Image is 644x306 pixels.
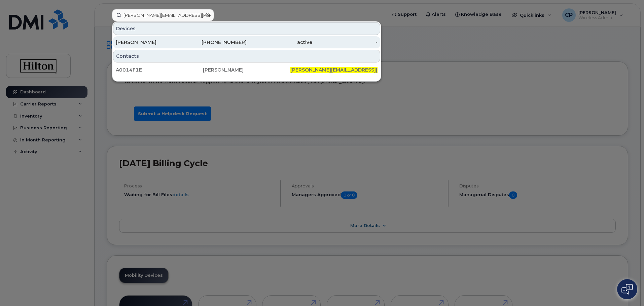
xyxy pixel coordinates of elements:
[116,39,181,46] div: [PERSON_NAME]
[290,67,457,73] span: [PERSON_NAME][EMAIL_ADDRESS][PERSON_NAME][DOMAIN_NAME]
[247,39,312,46] div: active
[203,67,290,73] div: [PERSON_NAME]
[113,50,380,62] div: Contacts
[116,67,203,73] div: A0014F1E
[312,39,378,46] div: -
[181,39,247,46] div: [PHONE_NUMBER]
[113,36,380,48] a: [PERSON_NAME][PHONE_NUMBER]active-
[113,64,380,76] a: A0014F1E[PERSON_NAME][PERSON_NAME][EMAIL_ADDRESS][PERSON_NAME][DOMAIN_NAME]
[113,22,380,35] div: Devices
[621,284,633,295] img: Open chat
